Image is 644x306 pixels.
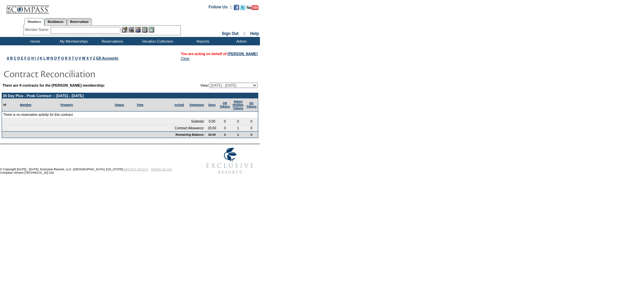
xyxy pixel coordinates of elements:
td: 0 [245,131,258,138]
td: 3 [218,125,231,131]
td: Remaining Balance: [2,131,206,138]
span: :: [243,31,246,36]
td: Contract Allowance: [2,125,206,131]
img: View [128,27,134,33]
td: 1 [231,125,245,131]
td: Home [15,37,54,45]
td: 0.00 [206,118,218,125]
td: 20.00 [206,125,218,131]
a: Follow us on Twitter [240,7,246,11]
a: T [72,56,74,60]
td: 30 Day Plus - Peak Contract :: [DATE] - [DATE] [2,93,258,98]
a: Reservations [67,18,92,25]
a: Arrival [174,103,184,106]
div: Member Name: [25,27,51,33]
a: S [68,56,71,60]
a: D [17,56,20,60]
b: There are 9 contracts for the [PERSON_NAME] membership: [2,83,105,87]
a: Q [61,56,64,60]
img: Reservations [142,27,148,33]
a: X [87,56,89,60]
td: 0 [245,118,258,125]
a: Status [115,103,124,106]
a: U [75,56,78,60]
a: Sign Out [222,31,238,36]
a: H [31,56,34,60]
a: Become our fan on Facebook [234,7,239,11]
td: Admin [221,37,260,45]
a: Members [24,18,45,26]
a: C [14,56,16,60]
a: Member [20,103,32,106]
td: Reservations [92,37,131,45]
a: G [28,56,30,60]
a: Z [93,56,95,60]
a: Select HolidayTokens [233,100,244,110]
a: Y [90,56,92,60]
img: Subscribe to our YouTube Channel [247,5,259,10]
a: TERMS OF USE [151,168,172,171]
td: Subtotal: [2,118,206,125]
img: Become our fan on Facebook [234,5,239,10]
td: 3 [218,131,231,138]
td: Reports [183,37,221,45]
a: Property [61,103,73,106]
a: ARTokens [220,101,230,108]
a: Subscribe to our YouTube Channel [247,7,259,11]
a: Clear [181,56,190,60]
a: B [10,56,13,60]
a: SGTokens [246,101,257,108]
img: Follow us on Twitter [240,5,246,10]
a: Type [137,103,143,106]
a: Days [208,103,216,106]
td: Follow Us :: [209,4,232,12]
a: PRIVACY POLICY [124,168,148,171]
a: A [7,56,9,60]
td: 0 [218,118,231,125]
td: 0 [231,118,245,125]
a: V [78,56,81,60]
a: L [43,56,45,60]
a: ER Accounts [96,56,118,60]
td: 20.00 [206,131,218,138]
img: Exclusive Resorts [200,144,260,178]
a: Residences [44,18,67,25]
td: View: [166,83,258,88]
img: b_calculator.gif [149,27,154,33]
img: b_edit.gif [122,27,127,33]
td: 0 [245,125,258,131]
td: Vacation Collection [131,37,183,45]
a: J [37,56,39,60]
a: P [58,56,60,60]
a: K [40,56,43,60]
a: I [35,56,36,60]
img: pgTtlContractReconciliation.gif [3,67,138,80]
a: E [21,56,23,60]
a: W [82,56,86,60]
a: N [50,56,53,60]
td: There is no reservation activity for this contract [2,112,258,118]
td: My Memberships [54,37,92,45]
a: O [54,56,57,60]
a: M [47,56,50,60]
td: Id [2,98,18,112]
img: Impersonate [135,27,141,33]
a: Help [250,31,259,36]
a: Departure [190,103,204,106]
td: 1 [231,131,245,138]
a: F [24,56,26,60]
span: You are acting on behalf of: [181,52,258,56]
a: R [65,56,68,60]
a: [PERSON_NAME] [228,52,258,56]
